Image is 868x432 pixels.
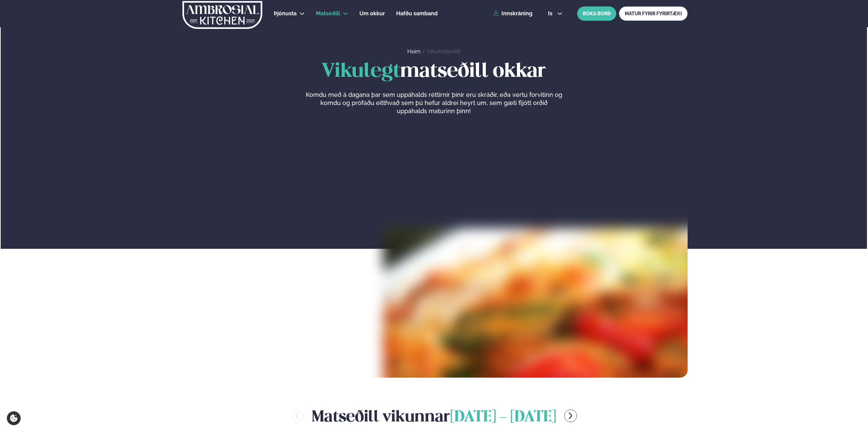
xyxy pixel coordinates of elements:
button: menu-btn-right [564,410,577,422]
span: [DATE] - [DATE] [450,410,556,425]
a: Innskráning [493,11,532,17]
span: Matseðill [316,10,340,17]
button: BÓKA BORÐ [577,6,616,21]
a: Þjónusta [274,10,297,18]
a: Cookie settings [7,411,21,425]
button: is [543,11,568,16]
a: Matseðill [316,10,340,18]
h2: Matseðill vikunnar [312,405,556,427]
button: menu-btn-left [291,410,304,422]
a: MATUR FYRIR FYRIRTÆKI [619,6,688,21]
span: Þjónusta [274,10,297,17]
p: Komdu með á dagana þar sem uppáhalds réttirnir þínir eru skráðir, eða vertu forvitinn og komdu og... [305,91,562,115]
span: Hafðu samband [396,10,438,17]
a: Heim [407,48,421,55]
span: is [548,11,554,16]
span: Um okkur [359,10,385,17]
a: Vikumatseðill [427,48,460,55]
span: / [422,48,427,55]
span: Vikulegt [322,62,400,81]
a: Hafðu samband [396,10,438,18]
img: logo [182,1,263,29]
h1: matseðill okkar [180,61,688,83]
a: Um okkur [359,10,385,18]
